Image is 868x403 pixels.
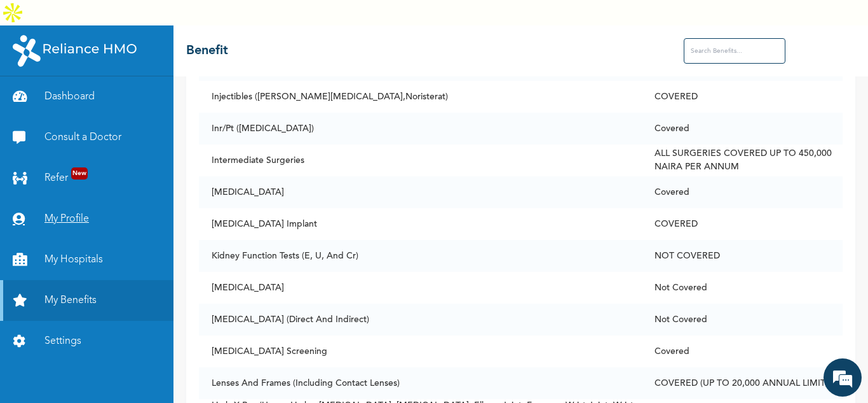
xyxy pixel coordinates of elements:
[684,38,785,64] input: Search Benefits...
[642,304,843,336] td: Not Covered
[13,35,137,67] img: RelianceHMO's Logo
[199,176,642,208] td: [MEDICAL_DATA]
[74,132,175,261] span: We're online!
[199,208,642,240] td: [MEDICAL_DATA] Implant
[199,336,642,367] td: [MEDICAL_DATA] Screening
[199,304,642,336] td: [MEDICAL_DATA] (Direct And Indirect)
[6,292,242,337] textarea: Type your message and hit 'Enter'
[199,367,642,399] td: Lenses And Frames (Including Contact Lenses)
[642,336,843,367] td: Covered
[199,81,642,113] td: Injectibles ([PERSON_NAME][MEDICAL_DATA],Noristerat)
[199,272,642,304] td: [MEDICAL_DATA]
[199,113,642,145] td: Inr/Pt ([MEDICAL_DATA])
[642,367,843,399] td: COVERED (UP TO 20,000 ANNUAL LIMIT)
[642,208,843,240] td: COVERED
[208,6,239,37] div: Minimize live chat window
[642,81,843,113] td: COVERED
[642,240,843,272] td: NOT COVERED
[642,145,843,176] td: ALL SURGERIES COVERED UP TO 450,000 NAIRA PER ANNUM
[186,41,228,60] h2: Benefit
[66,71,214,88] div: Chat with us now
[199,145,642,176] td: Intermediate Surgeries
[6,359,125,368] span: Conversation
[199,240,642,272] td: Kidney Function Tests (E, U, And Cr)
[642,113,843,145] td: Covered
[71,167,88,180] span: New
[642,272,843,304] td: Not Covered
[24,64,51,95] img: d_794563401_company_1708531726252_794563401
[125,337,243,376] div: FAQs
[642,176,843,208] td: Covered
